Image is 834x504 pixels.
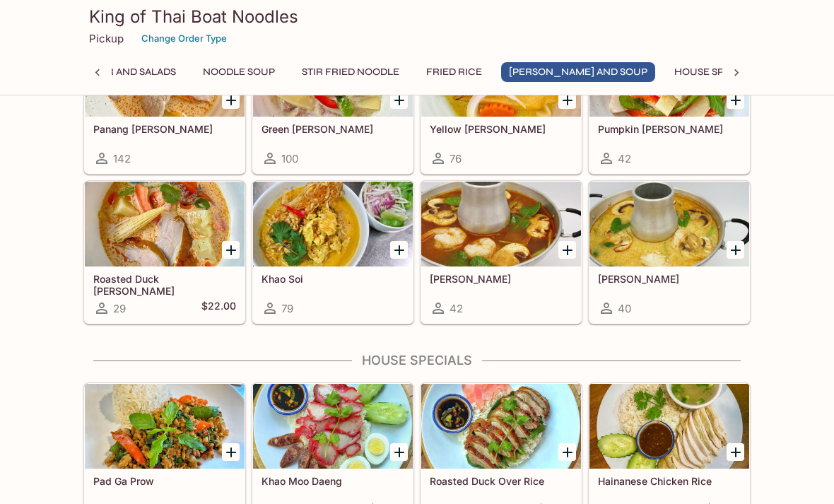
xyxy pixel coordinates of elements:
button: Change Order Type [135,28,233,49]
a: Panang [PERSON_NAME]142 [84,31,245,174]
a: Yellow [PERSON_NAME]76 [421,31,582,174]
div: Roasted Duck Curry [85,182,245,266]
button: House Specials [666,62,766,82]
h5: Panang [PERSON_NAME] [93,123,236,135]
button: Add Pad Ga Prow [222,443,240,461]
h3: King of Thai Boat Noodles [89,6,745,28]
button: Add Yellow Curry [558,91,576,109]
div: Pad Ga Prow [85,384,245,469]
div: Green Curry [253,32,413,117]
div: Yellow Curry [421,32,581,117]
span: 42 [618,152,631,165]
div: Khao Moo Daeng [253,384,413,469]
div: Hainanese Chicken Rice [589,384,749,469]
button: Add Tom Kha [727,241,744,259]
button: Add Roasted Duck Curry [222,241,240,259]
button: Add Tom Yum [558,241,576,259]
span: 79 [281,302,293,315]
h5: $22.00 [201,300,236,317]
a: Roasted Duck [PERSON_NAME]29$22.00 [84,181,245,324]
a: Khao Soi79 [252,181,413,324]
h5: Khao Soi [262,273,404,285]
h5: Roasted Duck [PERSON_NAME] [93,273,236,296]
a: Pumpkin [PERSON_NAME]42 [589,31,750,174]
div: Panang Curry [85,32,245,117]
a: [PERSON_NAME]42 [421,181,582,324]
h5: Yellow [PERSON_NAME] [430,123,572,135]
a: Green [PERSON_NAME]100 [252,31,413,174]
button: Appetizer and Salads [52,62,184,82]
span: 40 [618,302,631,315]
h5: Hainanese Chicken Rice [598,475,741,487]
button: Add Roasted Duck Over Rice [558,443,576,461]
h5: Pad Ga Prow [93,475,236,487]
h5: [PERSON_NAME] [598,273,741,285]
button: Stir Fried Noodle [294,62,407,82]
button: Add Khao Moo Daeng [390,443,408,461]
h5: Green [PERSON_NAME] [262,123,404,135]
button: Add Khao Soi [390,241,408,259]
h4: House Specials [83,353,751,368]
button: Noodle Soup [195,62,283,82]
h5: Pumpkin [PERSON_NAME] [598,123,741,135]
button: Add Hainanese Chicken Rice [727,443,744,461]
button: Add Panang Curry [222,91,240,109]
p: Pickup [89,32,124,45]
div: Khao Soi [253,182,413,266]
span: 29 [113,302,126,315]
h5: Khao Moo Daeng [262,475,404,487]
span: 42 [450,302,463,315]
span: 100 [281,152,298,165]
button: Add Green Curry [390,91,408,109]
h5: Roasted Duck Over Rice [430,475,572,487]
button: Add Pumpkin Curry [727,91,744,109]
div: Pumpkin Curry [589,32,749,117]
span: 142 [113,152,131,165]
div: Roasted Duck Over Rice [421,384,581,469]
div: Tom Kha [589,182,749,266]
button: [PERSON_NAME] and Soup [501,62,655,82]
a: [PERSON_NAME]40 [589,181,750,324]
button: Fried Rice [418,62,490,82]
div: Tom Yum [421,182,581,266]
h5: [PERSON_NAME] [430,273,572,285]
span: 76 [450,152,462,165]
